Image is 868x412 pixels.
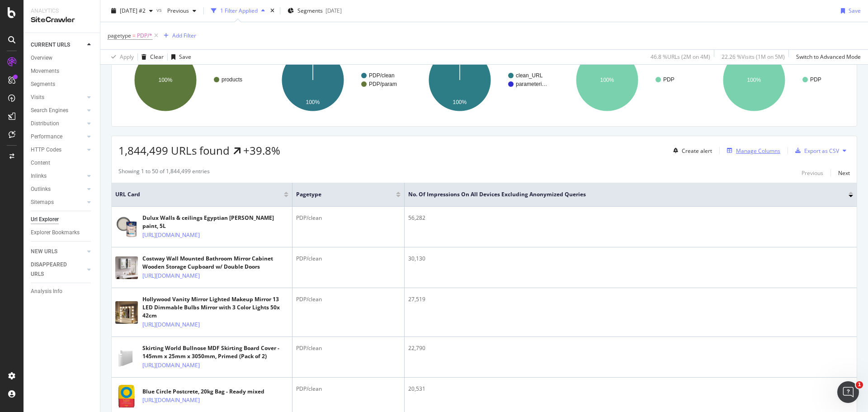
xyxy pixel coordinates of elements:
text: 100% [600,77,614,83]
div: Manage Columns [736,147,780,155]
div: Visits [31,93,44,102]
iframe: Intercom live chat [837,381,859,403]
div: A chart. [707,41,850,119]
span: PDP/* [137,29,152,42]
div: DISAPPEARED URLS [31,260,76,279]
svg: A chart. [413,41,556,119]
a: Explorer Bookmarks [31,228,94,237]
a: Content [31,158,94,168]
button: Clear [138,50,164,64]
img: main image [115,301,138,324]
div: 27,519 [408,295,853,303]
svg: A chart. [118,41,261,119]
a: [URL][DOMAIN_NAME] [142,231,200,240]
div: Movements [31,66,59,76]
div: Overview [31,53,52,63]
div: Inlinks [31,171,47,181]
button: Apply [108,50,134,64]
a: Sitemaps [31,198,85,207]
div: PDP/clean [296,344,401,352]
div: Showing 1 to 50 of 1,844,499 entries [118,167,210,178]
div: CURRENT URLS [31,40,70,50]
button: Segments[DATE] [284,4,345,18]
text: 100% [306,99,320,105]
button: Next [838,167,850,178]
a: Analysis Info [31,287,94,296]
a: Visits [31,93,85,102]
a: [URL][DOMAIN_NAME] [142,361,200,370]
div: Segments [31,80,55,89]
div: 22.26 % Visits ( 1M on 5M ) [722,53,785,61]
div: 1 Filter Applied [220,7,258,14]
a: Overview [31,53,94,63]
a: Inlinks [31,171,85,181]
a: Segments [31,80,94,89]
svg: A chart. [560,41,703,119]
div: 46.8 % URLs ( 2M on 4M ) [651,53,710,61]
div: Search Engines [31,106,68,115]
text: parameteri… [516,81,547,87]
div: Skirting World Bullnose MDF Skirting Board Cover - 145mm x 25mm x 3050mm, Primed (Pack of 2) [142,344,288,360]
button: Add Filter [160,30,196,41]
div: Url Explorer [31,215,59,224]
a: [URL][DOMAIN_NAME] [142,320,200,329]
div: PDP/clean [296,214,401,222]
div: Explorer Bookmarks [31,228,80,237]
button: Save [168,50,191,64]
div: Save [849,7,861,14]
a: NEW URLS [31,247,85,256]
button: Previous [164,4,200,18]
div: Add Filter [172,32,196,39]
a: Performance [31,132,85,142]
div: 30,130 [408,255,853,263]
div: Distribution [31,119,59,128]
text: products [222,76,242,83]
div: +39.8% [243,143,280,158]
a: Search Engines [31,106,85,115]
button: 1 Filter Applied [208,4,269,18]
div: 56,282 [408,214,853,222]
a: Distribution [31,119,85,128]
button: Switch to Advanced Mode [793,50,861,64]
span: = [132,32,136,39]
a: [URL][DOMAIN_NAME] [142,271,200,280]
text: 100% [453,99,467,105]
button: Manage Columns [723,145,780,156]
span: Segments [297,7,323,14]
div: PDP/clean [296,385,401,393]
a: Movements [31,66,94,76]
div: Analytics [31,7,93,15]
span: URL Card [115,190,282,199]
text: PDP/clean [369,72,395,79]
div: Save [179,53,191,61]
span: 2025 Sep. 15th #2 [120,7,146,14]
div: Blue Circle Postcrete, 20kg Bag - Ready mixed [142,388,264,396]
div: [DATE] [325,7,342,14]
div: PDP/clean [296,295,401,303]
div: NEW URLS [31,247,57,256]
div: Create alert [682,147,712,155]
button: Create alert [670,143,712,158]
text: 100% [159,77,173,83]
span: pagetype [296,190,382,199]
div: Dulux Walls & ceilings Egyptian [PERSON_NAME] paint, 5L [142,214,288,230]
div: times [269,6,276,15]
div: Performance [31,132,62,142]
text: PDP/param [369,81,397,87]
text: 100% [747,77,761,83]
span: 1,844,499 URLs found [118,143,230,158]
div: Analysis Info [31,287,62,296]
div: 22,790 [408,344,853,352]
div: Sitemaps [31,198,54,207]
button: [DATE] #2 [108,4,156,18]
div: Content [31,158,50,168]
div: Export as CSV [804,147,839,155]
div: Clear [150,53,164,61]
span: pagetype [108,32,131,39]
a: [URL][DOMAIN_NAME] [142,396,200,405]
text: PDP [663,76,675,83]
div: Previous [802,169,823,177]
